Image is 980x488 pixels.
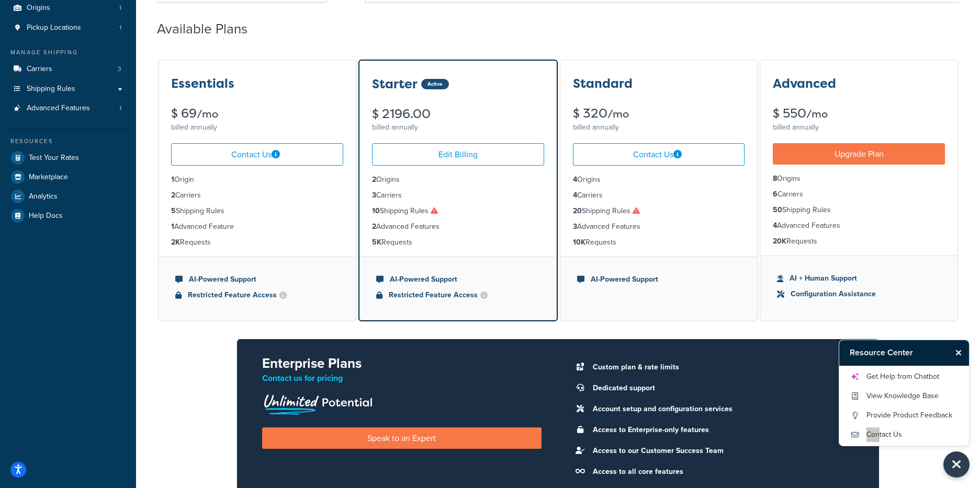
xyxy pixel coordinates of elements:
[27,85,75,94] span: Shipping Rules
[8,99,128,118] li: Advanced Features
[588,444,854,458] li: Access to our Customer Success Team
[8,18,128,38] li: Pickup Locations
[171,120,343,135] div: billed annually
[773,236,945,247] li: Requests
[372,190,544,201] li: Carriers
[372,205,544,217] li: Shipping Rules
[27,4,50,13] span: Origins
[8,99,128,118] a: Advanced Features 1
[372,174,376,185] strong: 2
[8,168,128,187] a: Marketplace
[588,360,854,375] li: Custom plan & rate limits
[372,143,544,166] a: Edit Billing
[573,120,745,135] div: billed annually
[839,340,951,365] h3: Resource Center
[588,402,854,416] li: Account setup and configuration services
[773,120,945,135] div: billed annually
[773,77,836,90] h3: Advanced
[850,388,959,404] a: View Knowledge Base
[372,237,544,248] li: Requests
[8,206,128,225] a: Help Docs
[29,192,58,201] span: Analytics
[8,137,128,146] div: Resources
[777,273,941,284] li: AI + Human Support
[171,143,343,166] a: Contact Us
[27,104,90,113] span: Advanced Features
[171,237,180,248] strong: 2K
[171,205,176,216] strong: 5
[171,174,174,185] strong: 1
[588,381,854,396] li: Dedicated support
[372,237,381,248] strong: 5K
[262,356,541,371] h2: Enterprise Plans
[118,65,121,74] span: 3
[573,221,577,232] strong: 3
[777,288,941,300] li: Configuration Assistance
[573,205,745,217] li: Shipping Rules
[372,120,544,135] div: billed annually
[773,204,945,216] li: Shipping Rules
[588,464,854,479] li: Access to all core features
[588,423,854,437] li: Access to Enterprise-only features
[943,451,970,478] button: Close Resource Center
[29,212,63,220] span: Help Docs
[8,48,128,57] div: Manage Shipping
[171,107,343,120] div: $ 69
[157,21,263,37] h2: Available Plans
[573,221,745,233] li: Advanced Features
[372,174,544,185] li: Origins
[119,24,121,32] span: 1
[171,190,343,201] li: Carriers
[8,148,128,167] li: Test Your Rates
[573,143,745,166] a: Contact Us
[421,79,449,89] div: Active
[573,237,745,248] li: Requests
[171,174,343,185] li: Origin
[573,190,577,201] strong: 4
[773,173,777,184] strong: 8
[8,187,128,206] a: Analytics
[573,174,577,185] strong: 4
[376,274,540,285] li: AI-Powered Support
[171,205,343,217] li: Shipping Rules
[573,174,745,185] li: Origins
[27,65,52,74] span: Carriers
[376,289,540,301] li: Restricted Feature Access
[262,391,373,415] img: Unlimited Potential
[171,221,343,233] li: Advanced Feature
[372,108,544,120] div: $ 2196.00
[175,274,339,285] li: AI-Powered Support
[773,143,945,165] a: Upgrade Plan
[372,77,418,91] h3: Starter
[262,371,541,386] p: Contact us for pricing
[29,173,68,182] span: Marketplace
[8,60,128,79] a: Carriers 3
[372,205,380,216] strong: 10
[171,77,234,90] h3: Essentials
[773,220,777,231] strong: 4
[197,107,218,121] small: /mo
[175,289,339,301] li: Restricted Feature Access
[372,221,544,233] li: Advanced Features
[573,237,585,248] strong: 10K
[773,189,945,200] li: Carriers
[27,24,81,32] span: Pickup Locations
[773,204,782,215] strong: 50
[573,107,745,120] div: $ 320
[850,407,959,424] a: Provide Product Feedback
[951,346,969,359] button: Close Resource Center
[29,154,79,162] span: Test Your Rates
[171,221,174,232] strong: 1
[773,173,945,184] li: Origins
[773,236,786,247] strong: 20K
[8,79,128,99] a: Shipping Rules
[171,190,175,201] strong: 2
[806,107,828,121] small: /mo
[573,190,745,201] li: Carriers
[607,107,629,121] small: /mo
[171,237,343,248] li: Requests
